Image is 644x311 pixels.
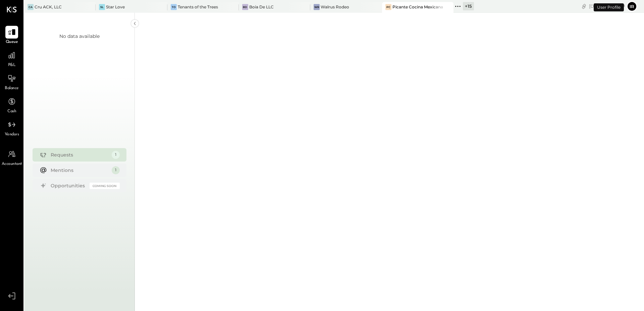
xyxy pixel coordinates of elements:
[314,4,320,10] div: WR
[171,4,177,10] div: To
[0,95,23,115] a: Cash
[0,49,23,68] a: P&L
[106,4,125,10] div: Star Love
[0,72,23,91] a: Balance
[5,85,19,91] span: Balance
[321,4,349,10] div: Walrus Rodeo
[51,167,108,174] div: Mentions
[7,109,16,115] span: Cash
[0,148,23,167] a: Accountant
[8,62,16,68] span: P&L
[385,4,391,10] div: PC
[51,151,108,158] div: Requests
[463,2,474,10] div: + 15
[594,3,624,11] div: User Profile
[2,161,22,167] span: Accountant
[581,3,587,10] div: copy link
[5,132,19,138] span: Vendors
[392,4,443,10] div: Picante Cocina Mexicana Rest
[112,151,120,159] div: 1
[242,4,248,10] div: BD
[178,4,218,10] div: Tenants of the Trees
[627,1,637,12] button: Ir
[589,3,625,9] div: [DATE]
[0,26,23,45] a: Queue
[249,4,274,10] div: Boia De LLC
[51,182,86,189] div: Opportunities
[28,4,34,10] div: CA
[6,39,18,45] span: Queue
[0,118,23,138] a: Vendors
[99,4,105,10] div: SL
[90,183,120,189] div: Coming Soon
[35,4,62,10] div: Cru ACK, LLC
[59,33,100,40] div: No data available
[112,166,120,174] div: 1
